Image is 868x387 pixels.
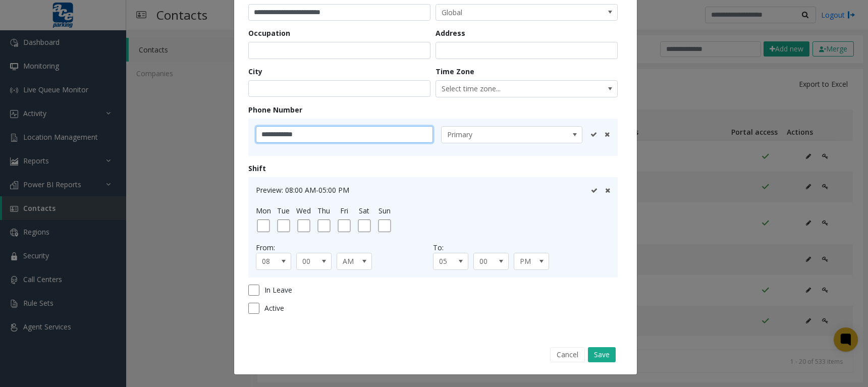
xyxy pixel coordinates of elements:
[433,253,461,269] span: 05
[248,163,266,174] label: Shift
[264,303,284,313] span: Active
[436,81,581,97] span: Select time zone...
[317,205,330,216] label: Thu
[248,104,302,115] label: Phone Number
[248,28,290,38] label: Occupation
[297,253,324,269] span: 00
[256,253,284,269] span: 08
[256,242,433,253] div: From:
[277,205,290,216] label: Tue
[256,205,271,216] label: Mon
[514,253,541,269] span: PM
[248,66,262,77] label: City
[436,66,474,77] label: Time Zone
[474,253,501,269] span: 00
[433,242,610,253] div: To:
[256,185,349,195] span: Preview: 08:00 AM-05:00 PM
[588,347,616,362] button: Save
[337,253,364,269] span: AM
[264,285,292,295] span: In Leave
[296,205,311,216] label: Wed
[378,205,391,216] label: Sun
[436,28,465,38] label: Address
[340,205,348,216] label: Fri
[359,205,369,216] label: Sat
[442,127,554,143] span: Primary
[550,347,585,362] button: Cancel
